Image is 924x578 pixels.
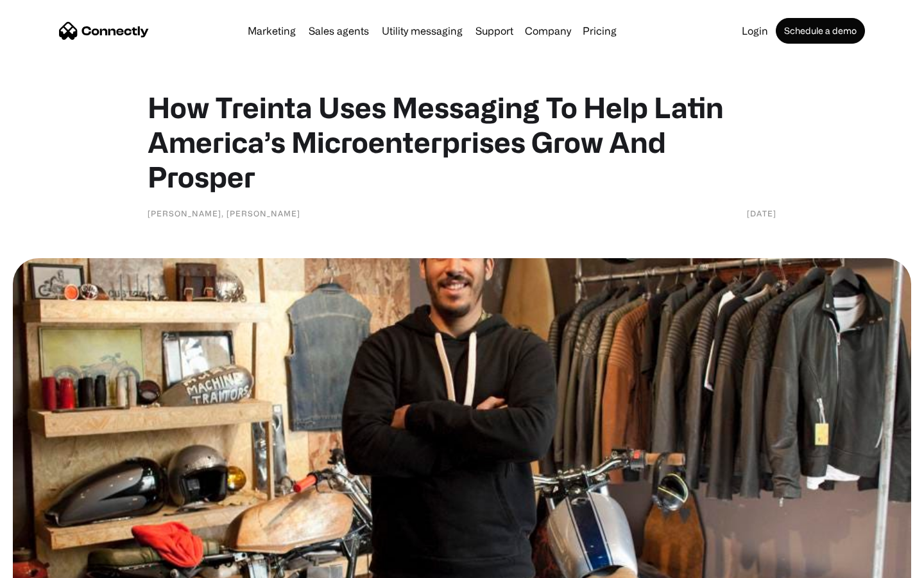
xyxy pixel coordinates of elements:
a: Login [737,26,773,36]
h1: How Treinta Uses Messaging To Help Latin America’s Microenterprises Grow And Prosper [148,90,776,194]
a: Sales agents [304,26,374,36]
a: Marketing [243,26,301,36]
aside: Language selected: English [13,556,77,574]
a: Schedule a demo [776,18,865,44]
div: Company [525,22,571,40]
div: [PERSON_NAME], [PERSON_NAME] [148,207,300,220]
a: Pricing [577,26,622,36]
div: [DATE] [747,207,776,220]
a: Support [470,26,518,36]
a: Utility messaging [377,26,468,36]
ul: Language list [26,556,77,574]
